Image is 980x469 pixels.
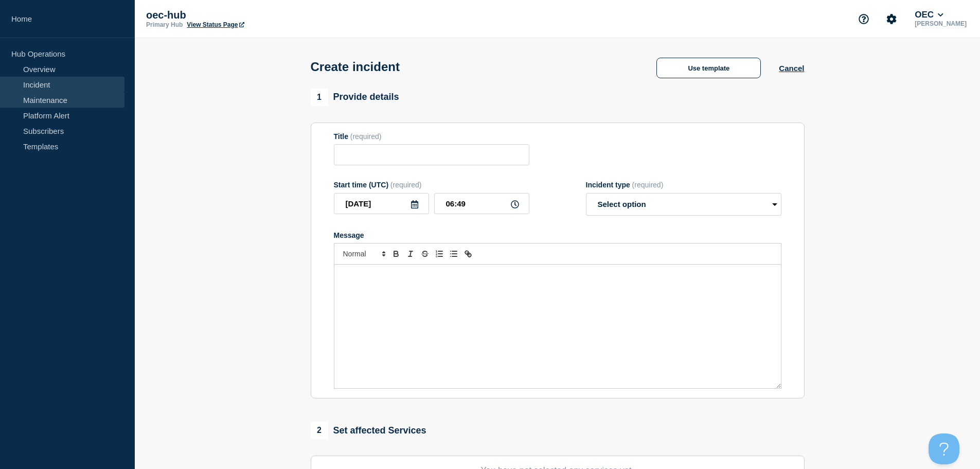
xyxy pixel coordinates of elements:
[311,89,328,106] span: 1
[334,231,781,239] div: Message
[334,144,529,165] input: Title
[334,181,529,189] div: Start time (UTC)
[403,248,418,260] button: Toggle italic text
[334,193,429,214] input: YYYY-MM-DD
[656,58,761,78] button: Use template
[913,20,969,27] p: [PERSON_NAME]
[311,422,426,439] div: Set affected Services
[434,193,529,214] input: HH:MM
[311,422,328,439] span: 2
[390,181,422,189] span: (required)
[311,60,400,74] h1: Create incident
[418,248,432,260] button: Toggle strikethrough text
[338,248,389,260] span: Font size
[929,433,959,464] iframe: Help Scout Beacon - Open
[586,193,781,216] select: Incident type
[632,181,664,189] span: (required)
[461,248,475,260] button: Toggle link
[311,89,399,106] div: Provide details
[586,181,781,189] div: Incident type
[389,248,403,260] button: Toggle bold text
[779,64,804,73] button: Cancel
[187,21,244,28] a: View Status Page
[334,265,781,388] div: Message
[334,132,529,141] div: Title
[853,8,875,30] button: Support
[432,248,447,260] button: Toggle ordered list
[913,10,945,20] button: OEC
[447,248,461,260] button: Toggle bulleted list
[146,21,183,28] p: Primary Hub
[146,9,352,21] p: oec-hub
[881,8,902,30] button: Account settings
[350,132,382,141] span: (required)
